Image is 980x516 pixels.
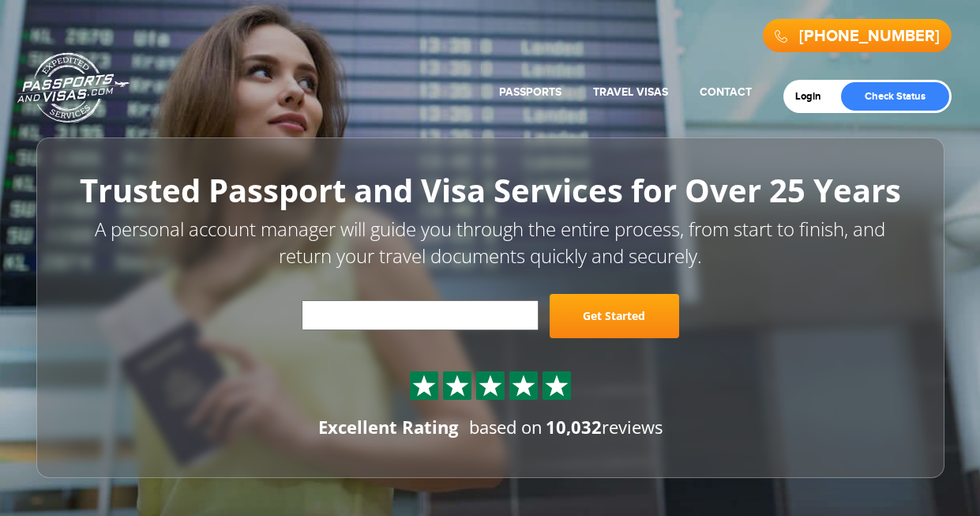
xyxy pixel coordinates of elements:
span: reviews [546,415,663,439]
div: Excellent Rating [318,415,458,439]
a: Passports [499,85,561,99]
a: [PHONE_NUMBER] [799,27,940,46]
span: based on [469,415,543,439]
img: Sprite St [445,374,469,397]
h1: Trusted Passport and Visa Services for Over 25 Years [72,173,909,208]
img: Sprite St [512,374,535,397]
a: Contact [700,85,752,99]
p: A personal account manager will guide you through the entire process, from start to finish, and r... [72,216,909,270]
img: Sprite St [412,374,436,397]
a: Login [795,90,832,103]
a: Passports & [DOMAIN_NAME] [17,52,130,123]
a: Check Status [841,82,949,111]
strong: 10,032 [546,415,602,439]
a: Travel Visas [593,85,668,99]
img: Sprite St [545,374,569,397]
img: Sprite St [479,374,502,397]
a: Get Started [550,294,679,338]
